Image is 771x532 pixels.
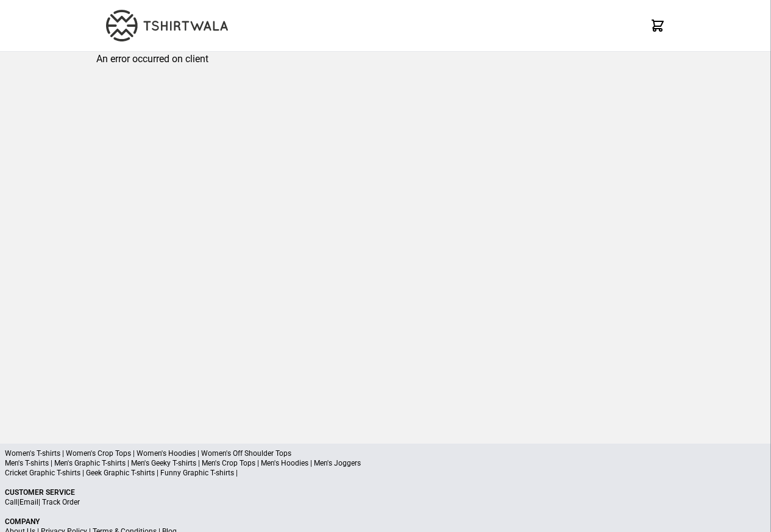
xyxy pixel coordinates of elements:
[5,468,766,478] p: Cricket Graphic T-shirts | Geek Graphic T-shirts | Funny Graphic T-shirts |
[5,517,766,527] p: Company
[106,10,228,41] img: TW-LOGO-400-104.png
[20,498,38,506] a: Email
[96,52,675,66] p: An error occurred on client
[5,497,766,507] p: | |
[5,449,766,458] p: Women's T-shirts | Women's Crop Tops | Women's Hoodies | Women's Off Shoulder Tops
[5,458,766,468] p: Men's T-shirts | Men's Graphic T-shirts | Men's Geeky T-shirts | Men's Crop Tops | Men's Hoodies ...
[42,498,80,506] a: Track Order
[5,488,766,497] p: Customer Service
[5,498,18,506] a: Call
